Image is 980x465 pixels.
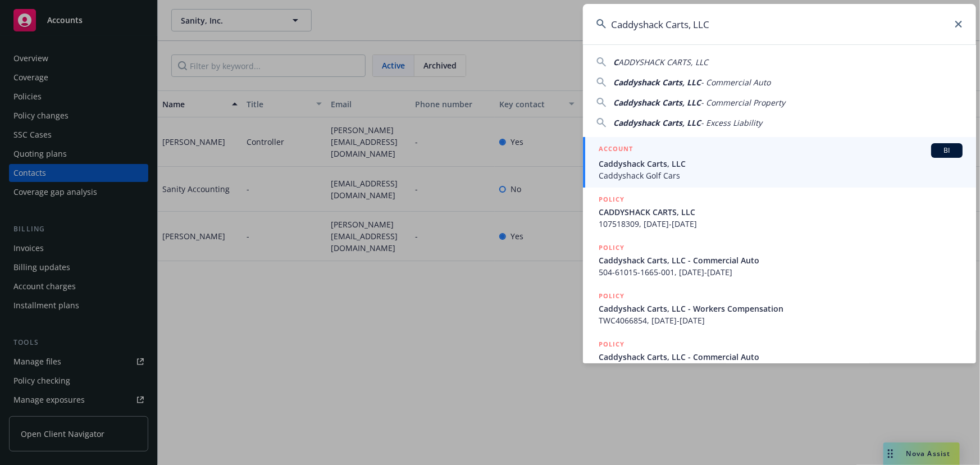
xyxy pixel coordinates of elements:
[599,242,625,253] h5: POLICY
[599,290,625,302] h5: POLICY
[599,266,963,278] span: 504-61015-1665-001, [DATE]-[DATE]
[613,97,701,108] span: Caddyshack Carts, LLC
[583,236,976,284] a: POLICYCaddyshack Carts, LLC - Commercial Auto504-61015-1665-001, [DATE]-[DATE]
[701,117,762,128] span: - Excess Liability
[583,332,976,381] a: POLICYCaddyshack Carts, LLC - Commercial Auto504610151665001, [DATE]-[DATE]
[599,254,963,266] span: Caddyshack Carts, LLC - Commercial Auto
[613,77,701,88] span: Caddyshack Carts, LLC
[583,137,976,188] a: ACCOUNTBICaddyshack Carts, LLCCaddyshack Golf Cars
[583,188,976,236] a: POLICYCADDYSHACK CARTS, LLC107518309, [DATE]-[DATE]
[583,284,976,332] a: POLICYCaddyshack Carts, LLC - Workers CompensationTWC4066854, [DATE]-[DATE]
[701,97,785,108] span: - Commercial Property
[599,143,633,157] h5: ACCOUNT
[613,117,701,128] span: Caddyshack Carts, LLC
[599,206,963,218] span: CADDYSHACK CARTS, LLC
[599,351,963,363] span: Caddyshack Carts, LLC - Commercial Auto
[599,303,963,314] span: Caddyshack Carts, LLC - Workers Compensation
[599,363,963,375] span: 504610151665001, [DATE]-[DATE]
[613,57,618,67] span: C
[599,314,963,326] span: TWC4066854, [DATE]-[DATE]
[583,4,976,44] input: Search...
[599,218,963,230] span: 107518309, [DATE]-[DATE]
[618,57,708,67] span: ADDYSHACK CARTS, LLC
[599,170,963,181] span: Caddyshack Golf Cars
[701,77,771,88] span: - Commercial Auto
[936,145,958,156] span: BI
[599,158,963,170] span: Caddyshack Carts, LLC
[599,339,625,350] h5: POLICY
[599,194,625,205] h5: POLICY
